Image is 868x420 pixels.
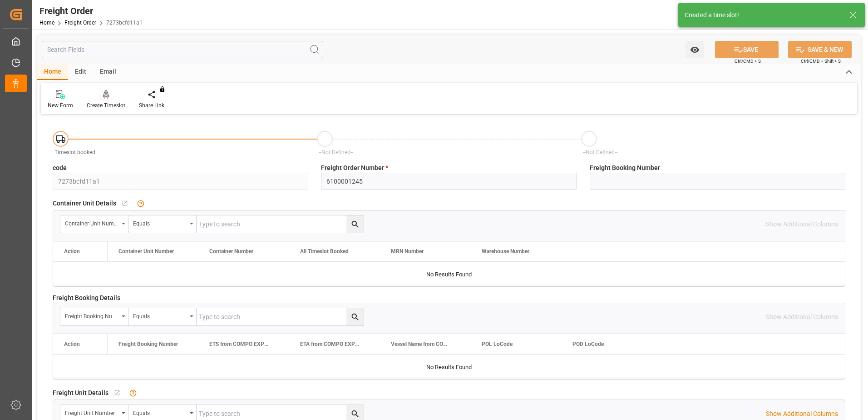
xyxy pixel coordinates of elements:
[128,308,197,325] button: open menu
[54,149,95,155] span: Timeslot booked
[346,215,364,233] button: search button
[118,341,178,347] span: Freight Booking Number
[482,248,529,255] span: Warehouse Number
[39,4,143,18] div: Freight Order
[48,101,73,110] div: New Form
[321,163,388,173] span: Freight Order Number
[766,409,838,419] p: Show Additional Columns
[197,308,364,325] input: Type to search
[87,101,125,110] div: Create Timeslot
[300,248,349,255] span: All Timeslot Booked
[53,388,108,398] span: Freight Unit Details
[60,308,128,325] button: open menu
[118,248,174,255] span: Container Unit Number
[391,341,452,347] span: Vessel Name from COMPO EXPERT
[346,308,364,325] button: search button
[65,310,118,320] div: Freight Booking Number
[300,341,361,347] span: ETA from COMPO EXPERT
[391,248,424,255] span: MRN Number
[53,199,116,208] span: Container Unit Details
[572,341,604,347] span: POD LoCode
[53,293,120,303] span: Freight Booking Details
[42,41,323,58] input: Search Fields
[590,163,660,173] span: Freight Booking Number
[133,310,187,320] div: Equals
[801,58,841,65] span: Ctrl/CMD + Shift + S
[53,163,67,173] span: code
[65,217,118,228] div: Container Unit Number
[60,215,128,233] button: open menu
[93,65,123,80] div: Email
[583,149,617,155] span: --Not Defined--
[128,215,197,233] button: open menu
[133,407,187,417] div: Equals
[482,341,513,347] span: POL LoCode
[197,215,364,233] input: Type to search
[68,65,93,80] div: Edit
[319,149,353,155] span: --Not Defined--
[209,248,253,255] span: Container Number
[685,10,841,20] div: Created a time slot!
[64,20,96,26] a: Freight Order
[64,341,80,347] div: Action
[133,217,187,228] div: Equals
[37,65,68,80] div: Home
[209,341,270,347] span: ETS from COMPO EXPERT
[65,407,118,417] div: Freight Unit Number
[64,248,80,255] div: Action
[735,58,761,65] span: Ctrl/CMD + S
[715,41,779,58] button: SAVE
[788,41,852,58] button: SAVE & NEW
[39,20,54,26] a: Home
[686,41,704,58] button: open menu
